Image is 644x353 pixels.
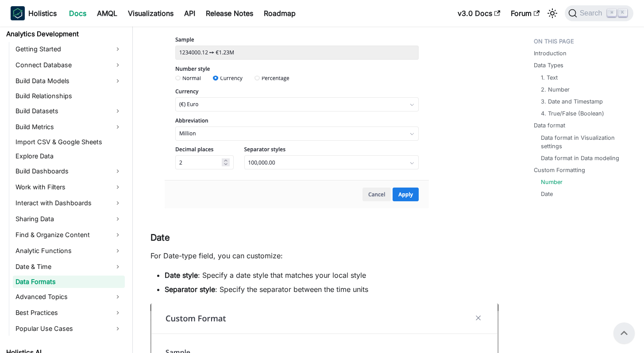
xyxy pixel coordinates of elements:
[13,90,125,102] a: Build Relationships
[607,9,616,17] kbd: ⌘
[541,178,563,186] a: Number
[534,61,563,69] a: Data Types
[13,164,125,178] a: Build Dashboards
[165,285,215,294] strong: Separator style
[150,250,498,261] p: For Date-type field, you can customize:
[534,166,585,174] a: Custom Formatting
[13,74,125,88] a: Build Data Models
[13,244,125,258] a: Analytic Functions
[13,276,125,288] a: Data Formats
[534,121,565,130] a: Data format
[613,322,635,344] button: Scroll back to top
[541,85,570,94] a: 2. Number
[13,306,125,320] a: Best Practices
[565,5,633,21] button: Search (Command+K)
[541,73,558,82] a: 1. Text
[165,284,498,295] li: : Specify the separator between the time units
[13,212,125,226] a: Sharing Data
[577,9,608,17] span: Search
[541,109,604,118] a: 4. True/False (Boolean)
[13,42,125,56] a: Getting Started
[11,6,57,20] a: HolisticsHolistics
[11,6,25,20] img: Holistics
[92,6,123,20] a: AMQL
[541,134,626,150] a: Data format in Visualization settings
[534,49,567,58] a: Introduction
[258,6,301,20] a: Roadmap
[4,28,125,40] a: Analytics Development
[150,232,498,243] h3: Date
[13,228,125,242] a: Find & Organize Content
[28,8,57,19] b: Holistics
[13,260,125,274] a: Date & Time
[165,270,498,280] li: : Specify a date style that matches your local style
[541,97,603,106] a: 3. Date and Timestamp
[123,6,179,20] a: Visualizations
[505,6,545,20] a: Forum
[13,196,125,210] a: Interact with Dashboards
[13,136,125,148] a: Import CSV & Google Sheets
[452,6,505,20] a: v3.0 Docs
[13,150,125,162] a: Explore Data
[13,120,125,134] a: Build Metrics
[545,6,559,20] button: Switch between dark and light mode (currently light mode)
[541,154,619,162] a: Data format in Data modeling
[13,322,125,336] a: Popular Use Cases
[541,190,553,198] a: Date
[618,9,627,17] kbd: K
[13,104,125,118] a: Build Datasets
[13,58,125,72] a: Connect Database
[165,271,198,280] strong: Date style
[201,6,258,20] a: Release Notes
[179,6,201,20] a: API
[13,180,125,194] a: Work with Filters
[64,6,92,20] a: Docs
[13,290,125,304] a: Advanced Topics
